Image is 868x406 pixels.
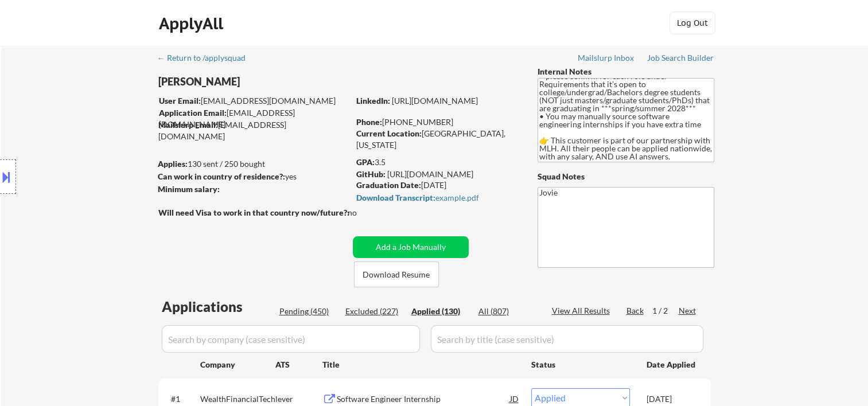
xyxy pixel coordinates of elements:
[538,66,714,77] div: Internal Notes
[159,95,349,107] div: [EMAIL_ADDRESS][DOMAIN_NAME]
[531,354,630,374] div: Status
[345,306,403,317] div: Excluded (227)
[275,359,322,370] div: ATS
[162,325,420,353] input: Search by company (case sensitive)
[356,180,421,190] strong: Graduation Date:
[552,305,613,317] div: View All Results
[647,359,697,370] div: Date Applied
[356,193,435,202] strong: Download Transcript:
[158,171,345,182] div: yes
[647,53,714,65] a: Job Search Builder
[578,54,635,62] div: Mailslurp Inbox
[356,194,516,202] div: example.pdf
[356,128,519,150] div: [GEOGRAPHIC_DATA], [US_STATE]
[392,96,478,106] a: [URL][DOMAIN_NAME]
[652,305,679,317] div: 1 / 2
[387,169,473,179] a: [URL][DOMAIN_NAME]
[356,128,422,138] strong: Current Location:
[337,393,510,405] div: Software Engineer Internship
[538,171,714,182] div: Squad Notes
[353,236,469,258] button: Add a Job Manually
[647,54,714,62] div: Job Search Builder
[411,306,469,317] div: Applied (130)
[157,53,256,65] a: ← Return to /applysquad
[158,158,349,170] div: 130 sent / 250 bought
[348,207,380,218] div: no
[158,75,394,89] div: [PERSON_NAME]
[322,359,520,370] div: Title
[356,96,390,106] strong: LinkedIn:
[171,393,191,405] div: #1
[431,325,703,353] input: Search by title (case sensitive)
[356,179,519,191] div: [DATE]
[275,393,322,405] div: lever
[200,359,275,370] div: Company
[356,116,519,128] div: [PHONE_NUMBER]
[157,54,256,62] div: ← Return to /applysquad
[356,117,382,127] strong: Phone:
[356,193,516,205] a: Download Transcript:example.pdf
[354,261,439,287] button: Download Resume
[626,305,645,317] div: Back
[158,171,285,181] strong: Can work in country of residence?:
[279,306,337,317] div: Pending (450)
[162,300,275,314] div: Applications
[159,14,227,33] div: ApplyAll
[478,306,536,317] div: All (807)
[670,11,715,34] button: Log Out
[356,157,375,167] strong: GPA:
[578,53,635,65] a: Mailslurp Inbox
[679,305,697,317] div: Next
[158,208,349,217] strong: Will need Visa to work in that country now/future?:
[159,107,349,130] div: [EMAIL_ADDRESS][DOMAIN_NAME]
[356,169,386,179] strong: GitHub:
[356,157,520,168] div: 3.5
[158,119,349,142] div: [EMAIL_ADDRESS][DOMAIN_NAME]
[647,393,697,405] div: [DATE]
